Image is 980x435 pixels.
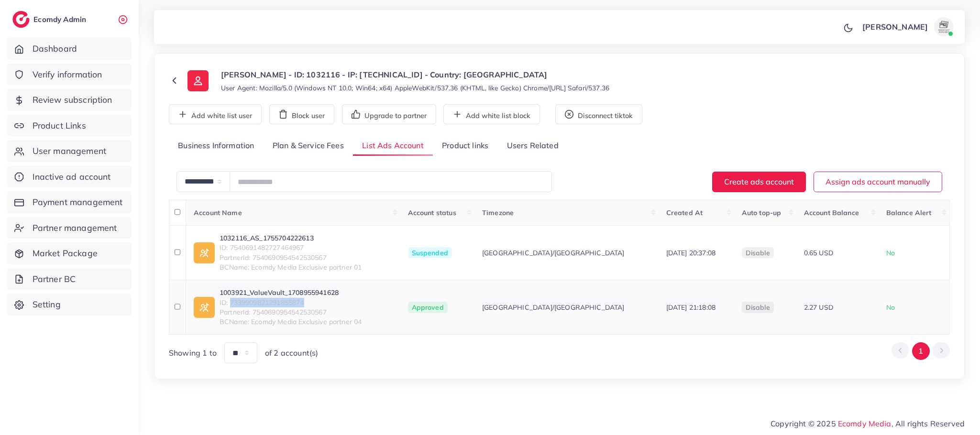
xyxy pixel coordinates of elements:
[497,136,567,156] a: Users Related
[194,297,215,318] img: ic-ad-info.7fc67b75.svg
[220,262,362,272] span: BCName: Ecomdy Media Exclusive partner 01
[264,136,353,156] a: Plan & Service Fees
[742,208,782,217] span: Auto top-up
[408,247,452,259] span: Suspended
[666,249,716,257] span: [DATE] 20:37:08
[33,68,102,81] span: Verify information
[269,104,334,124] button: Block user
[666,208,703,217] span: Created At
[814,172,942,192] button: Assign ads account manually
[7,268,132,290] a: Partner BC
[220,253,362,262] span: PartnerId: 7540690954542530567
[408,302,448,313] span: Approved
[220,317,362,326] span: BCName: Ecomdy Media Exclusive partner 04
[666,303,716,312] span: [DATE] 21:18:08
[220,233,362,243] a: 1032116_AS_1755704222613
[12,11,88,28] a: logoEcomdy Admin
[712,172,806,192] button: Create ads account
[33,247,98,260] span: Market Package
[7,38,132,60] a: Dashboard
[194,242,215,263] img: ic-ad-info.7fc67b75.svg
[433,136,497,156] a: Product links
[265,348,318,359] span: of 2 account(s)
[886,208,932,217] span: Balance Alert
[33,298,61,311] span: Setting
[220,243,362,252] span: ID: 7540691482727464967
[771,418,965,429] span: Copyright © 2025
[342,104,436,124] button: Upgrade to partner
[862,21,928,33] p: [PERSON_NAME]
[187,70,209,91] img: ic-user-info.36bf1079.svg
[804,249,833,257] span: 0.65 USD
[886,249,895,257] span: No
[7,294,132,315] a: Setting
[912,342,930,360] button: Go to page 1
[482,248,625,258] span: [GEOGRAPHIC_DATA]/[GEOGRAPHIC_DATA]
[482,303,625,312] span: [GEOGRAPHIC_DATA]/[GEOGRAPHIC_DATA]
[33,15,88,24] h2: Ecomdy Admin
[169,104,262,124] button: Add white list user
[857,17,957,36] a: [PERSON_NAME]avatar
[746,303,770,312] span: disable
[33,171,111,183] span: Inactive ad account
[555,104,642,124] button: Disconnect tiktok
[33,196,123,208] span: Payment management
[7,166,132,188] a: Inactive ad account
[7,242,132,264] a: Market Package
[33,120,86,132] span: Product Links
[886,303,895,312] span: No
[33,94,112,106] span: Review subscription
[804,208,859,217] span: Account Balance
[7,115,132,137] a: Product Links
[169,136,264,156] a: Business Information
[12,11,30,28] img: logo
[169,348,217,359] span: Showing 1 to
[33,43,77,55] span: Dashboard
[221,69,609,80] p: [PERSON_NAME] - ID: 1032116 - IP: [TECHNICAL_ID] - Country: [GEOGRAPHIC_DATA]
[892,418,965,429] span: , All rights Reserved
[443,104,540,124] button: Add white list block
[408,208,456,217] span: Account status
[33,273,76,285] span: Partner BC
[7,217,132,239] a: Partner management
[7,191,132,213] a: Payment management
[220,307,362,317] span: PartnerId: 7540690954542530567
[482,208,514,217] span: Timezone
[7,140,132,162] a: User management
[220,298,362,307] span: ID: 7339909821291855874
[33,145,106,157] span: User management
[934,17,953,36] img: avatar
[838,419,892,428] a: Ecomdy Media
[746,249,770,257] span: disable
[221,83,609,93] small: User Agent: Mozilla/5.0 (Windows NT 10.0; Win64; x64) AppleWebKit/537.36 (KHTML, like Gecko) Chro...
[804,303,833,312] span: 2.27 USD
[33,222,117,234] span: Partner management
[353,136,433,156] a: List Ads Account
[7,89,132,111] a: Review subscription
[892,342,950,360] ul: Pagination
[194,208,242,217] span: Account Name
[220,288,362,297] a: 1003921_ValueVault_1708955941628
[7,64,132,86] a: Verify information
